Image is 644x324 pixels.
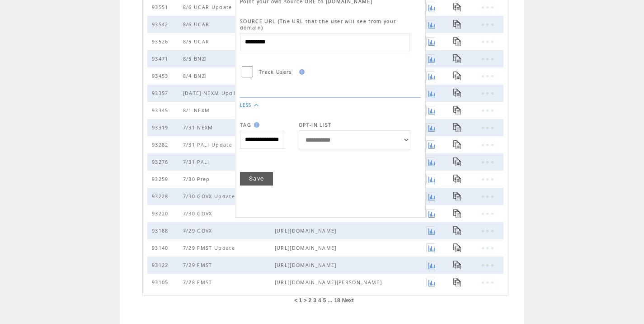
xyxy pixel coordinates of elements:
[453,261,462,269] a: Click to copy URL for text blast to clipboard
[453,192,462,200] a: Click to copy URL for text blast to clipboard
[152,245,171,251] span: 93140
[152,176,171,182] span: 93259
[240,172,273,186] a: Save
[275,279,426,286] span: https://myemail.constantcontact.com/-Nasdaq--FMST--Is-On-The-Hunt-For-The-Backbone--Uranium--Of-T...
[426,175,435,183] a: Click to view a graph
[152,193,171,200] span: 93228
[296,69,305,75] img: help.gif
[318,297,321,304] a: 4
[426,157,435,166] a: Click to view a graph
[259,69,292,75] span: Track Users
[426,261,435,269] a: Click to view a graph
[152,228,171,234] span: 93188
[183,210,215,217] span: 7/30 GOVX
[183,159,212,165] span: 7/31 PALI
[275,228,426,234] span: https://myemail.constantcontact.com/Low-Float--Nasdaq--GOVX--Positions-As-A-Rapid-Response-Altern...
[426,226,435,235] a: Click to view a graph
[240,122,251,128] span: TAG
[323,297,326,304] a: 5
[309,297,312,304] a: 2
[334,297,340,304] a: 18
[251,122,259,128] img: help.gif
[313,297,316,304] a: 3
[426,192,435,200] a: Click to view a graph
[453,226,462,235] a: Click to copy URL for text blast to clipboard
[183,279,215,286] span: 7/28 FMST
[152,159,171,165] span: 93276
[426,243,435,252] a: Click to view a graph
[426,278,435,286] a: Click to view a graph
[294,297,306,304] span: < 1 >
[152,262,171,268] span: 93122
[328,297,332,304] span: ...
[152,210,171,217] span: 93220
[152,279,171,286] span: 93105
[275,262,426,268] span: https://myemail.constantcontact.com/With-An-Impressive-Portfolio-Of-Uranium-Projects--Nasdaq-Expl...
[240,18,396,31] span: SOURCE URL (The URL that the user will see from your domain)
[426,209,435,218] a: Click to view a graph
[275,245,426,251] span: https://myemail.constantcontact.com/Low-Float-Exploration-Profile--Nasdaq--FMST--Jumps-Green-Appr...
[183,245,237,251] span: 7/29 FMST Update
[299,122,332,128] span: OPT-IN LIST
[453,278,462,286] a: Click to copy URL for text blast to clipboard
[342,297,354,304] a: Next
[183,262,215,268] span: 7/29 FMST
[183,193,237,200] span: 7/30 GOVX Update
[453,209,462,218] a: Click to copy URL for text blast to clipboard
[453,243,462,252] a: Click to copy URL for text blast to clipboard
[183,228,215,234] span: 7/29 GOVX
[453,175,462,183] a: Click to copy URL for text blast to clipboard
[453,157,462,166] a: Click to copy URL for text blast to clipboard
[240,102,251,108] a: LESS
[183,176,212,182] span: 7/30 Prep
